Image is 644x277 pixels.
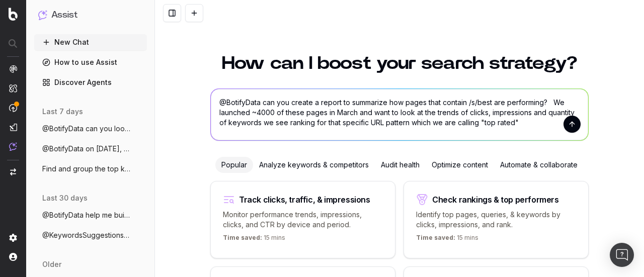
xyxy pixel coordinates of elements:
span: Time saved: [416,234,455,241]
h1: How can I boost your search strategy? [210,54,589,72]
div: Audit health [375,157,426,173]
img: Setting [9,234,17,242]
button: Assist [38,8,143,22]
div: Open Intercom Messenger [610,243,634,267]
div: Check rankings & top performers [432,196,559,204]
span: Find and group the top keywords for keyw [42,164,131,174]
span: @KeywordsSuggestions help me find the an [42,230,131,240]
p: 15 mins [223,234,285,246]
div: Automate & collaborate [494,157,584,173]
img: Assist [38,10,47,20]
button: New Chat [34,34,147,50]
img: Activation [9,104,17,112]
a: How to use Assist [34,54,147,70]
img: Switch project [10,168,16,175]
img: Botify logo [9,8,18,21]
div: Optimize content [426,157,494,173]
img: Analytics [9,65,17,73]
span: last 7 days [42,107,83,117]
span: last 30 days [42,193,88,203]
img: Assist [9,142,17,151]
div: Track clicks, traffic, & impressions [239,196,370,204]
span: older [42,259,61,269]
img: Studio [9,123,17,131]
span: @BotifyData help me build a real keyword [42,210,131,220]
button: @BotifyData help me build a real keyword [34,207,147,223]
button: @BotifyData on [DATE], we released F [34,141,147,157]
span: @BotifyData can you look at each clicks, [42,124,131,134]
p: Identify top pages, queries, & keywords by clicks, impressions, and rank. [416,210,576,230]
span: Time saved: [223,234,262,241]
p: 15 mins [416,234,478,246]
button: Find and group the top keywords for keyw [34,161,147,177]
div: Analyze keywords & competitors [253,157,375,173]
a: Discover Agents [34,74,147,90]
button: @KeywordsSuggestions help me find the an [34,227,147,243]
div: Popular [215,157,253,173]
h1: Assist [51,8,77,22]
img: Intelligence [9,84,17,93]
button: @BotifyData can you look at each clicks, [34,121,147,137]
span: @BotifyData on [DATE], we released F [42,144,131,154]
textarea: @BotifyData can you create a report to summarize how pages that contain /s/best are performing? W... [211,89,588,140]
p: Monitor performance trends, impressions, clicks, and CTR by device and period. [223,210,383,230]
img: My account [9,253,17,261]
